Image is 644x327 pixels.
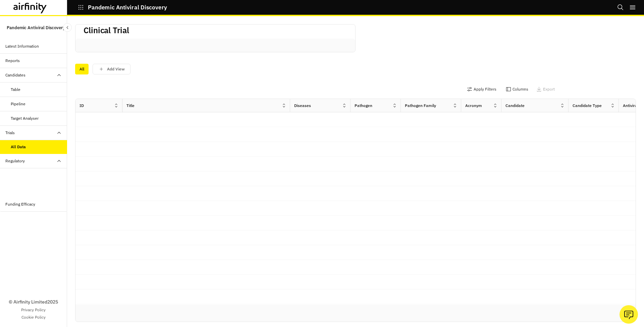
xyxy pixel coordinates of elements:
[79,103,84,109] div: ID
[536,84,555,95] button: Export
[506,84,528,95] button: Columns
[93,64,130,74] button: save changes
[21,307,46,313] a: Privacy Policy
[11,144,26,150] div: All Data
[107,67,125,71] p: Add View
[7,21,65,34] p: Pandemic Antiviral Discovery
[78,2,167,13] button: Pandemic Antiviral Discovery
[5,158,25,164] div: Regulatory
[505,103,525,109] div: Candidate
[9,298,58,306] p: © Airfinity Limited 2025
[5,58,20,64] div: Reports
[11,87,20,93] div: Table
[84,25,129,35] h2: Clinical Trial
[21,314,46,320] a: Cookie Policy
[465,103,482,109] div: Acronym
[405,103,436,109] div: Pathogen Family
[620,305,638,324] button: Ask our analysts
[5,130,15,136] div: Trials
[543,87,555,92] p: Export
[63,23,72,32] button: Close Sidebar
[467,84,496,95] button: Apply Filters
[355,103,372,109] div: Pathogen
[126,103,135,109] div: Title
[5,43,39,49] div: Latest Information
[11,101,25,107] div: Pipeline
[75,64,89,74] div: All
[294,103,311,109] div: Diseases
[617,2,624,13] button: Search
[5,201,35,207] div: Funding Efficacy
[11,115,39,121] div: Target Analyser
[88,4,167,10] p: Pandemic Antiviral Discovery
[5,72,25,78] div: Candidates
[573,103,602,109] div: Candidate Type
